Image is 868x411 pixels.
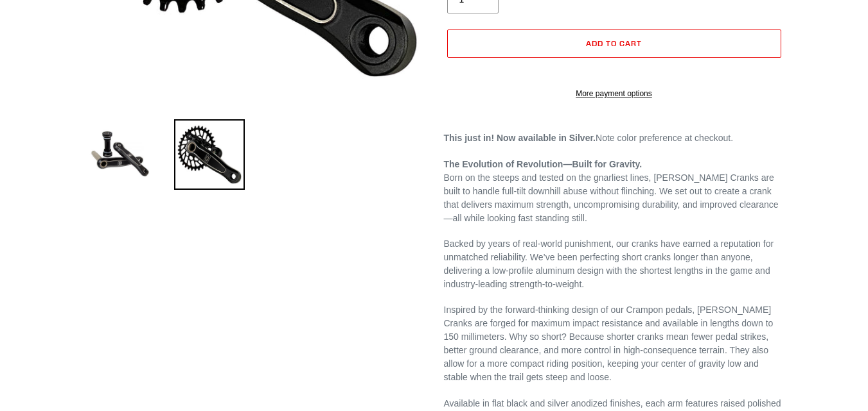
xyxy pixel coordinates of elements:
[447,29,781,58] button: Add to cart
[444,131,784,145] p: Note color preference at checkout.
[174,119,245,190] img: Load image into Gallery viewer, Canfield Bikes DH Cranks
[444,133,596,143] strong: This just in! Now available in Silver.
[444,237,784,291] p: Backed by years of real-world punishment, our cranks have earned a reputation for unmatched relia...
[586,38,642,48] span: Add to cart
[447,88,781,99] a: More payment options
[444,158,784,225] p: Born on the steeps and tested on the gnarliest lines, [PERSON_NAME] Cranks are built to handle fu...
[444,159,642,169] strong: The Evolution of Revolution—Built for Gravity.
[84,119,155,190] img: Load image into Gallery viewer, Canfield Bikes DH Cranks
[444,303,784,384] p: Inspired by the forward-thinking design of our Crampon pedals, [PERSON_NAME] Cranks are forged fo...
